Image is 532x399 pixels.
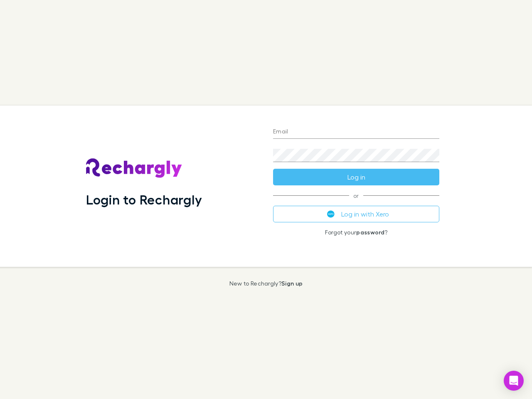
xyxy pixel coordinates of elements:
span: or [273,195,439,196]
a: password [356,229,384,236]
a: Sign up [281,280,303,287]
button: Log in with Xero [273,206,439,222]
img: Xero's logo [327,210,335,218]
button: Log in [273,169,439,185]
h1: Login to Rechargly [86,192,202,207]
p: Forgot your ? [273,229,439,236]
img: Rechargly's Logo [86,158,182,178]
div: Open Intercom Messenger [504,371,524,391]
p: New to Rechargly? [229,280,303,287]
